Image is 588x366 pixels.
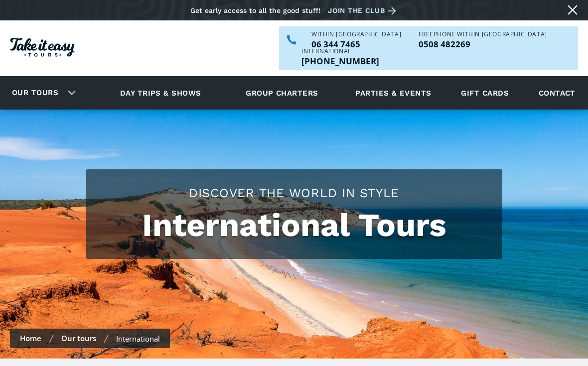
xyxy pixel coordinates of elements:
[565,2,581,18] a: Close message
[534,79,581,107] a: Contact
[419,40,547,48] a: Call us freephone within NZ on 0508482269
[311,40,401,48] p: 06 344 7465
[96,184,492,202] h2: Discover the world in style
[419,31,547,37] div: Freephone WITHIN [GEOGRAPHIC_DATA]
[456,79,514,107] a: Gift cards
[190,6,320,14] div: Get early access to all the good stuff!
[301,48,379,54] div: International
[301,57,379,65] p: [PHONE_NUMBER]
[301,57,379,65] a: Call us outside of NZ on +6463447465
[4,81,66,105] a: Our tours
[96,207,492,244] h1: International Tours
[10,329,170,348] nav: breadcrumbs
[311,40,401,48] a: Call us within NZ on 063447465
[61,333,96,343] a: Our tours
[328,4,400,17] a: Join the club
[419,40,547,48] p: 0508 482269
[10,38,75,57] img: Take it easy Tours logo
[350,79,436,107] a: Parties & events
[20,333,41,343] a: Home
[311,31,401,37] div: WITHIN [GEOGRAPHIC_DATA]
[108,79,214,107] a: Day trips & shows
[233,79,330,107] a: Group charters
[116,334,160,344] div: International
[10,33,75,64] a: Homepage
